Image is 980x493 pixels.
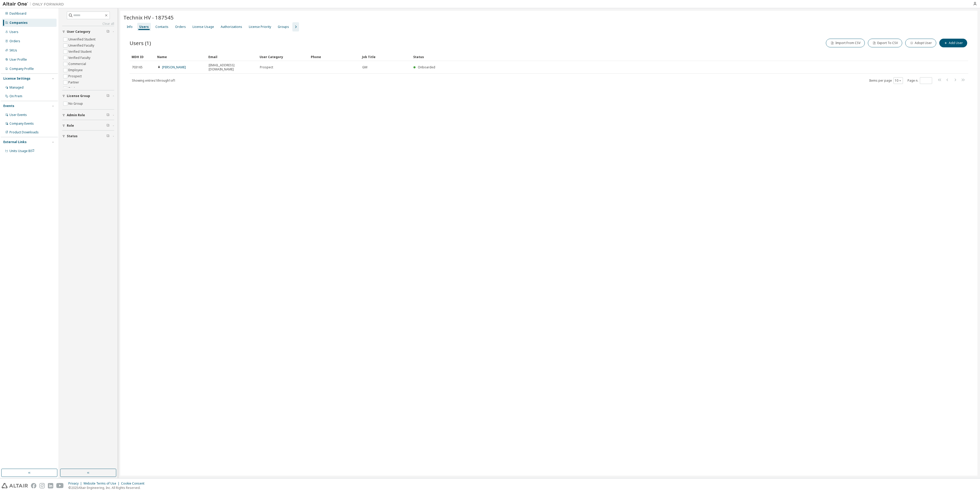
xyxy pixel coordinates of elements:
[62,26,114,37] button: User Category
[68,49,93,55] label: Verified Student
[67,113,85,117] span: Admin Role
[139,25,149,29] div: Users
[9,122,34,126] div: Company Events
[418,65,435,69] span: Onboarded
[68,101,84,107] label: No Group
[9,12,26,16] div: Dashboard
[31,483,36,488] img: facebook.svg
[130,39,151,47] span: Users (1)
[62,90,114,102] button: License Group
[9,113,27,117] div: User Events
[68,481,83,486] div: Privacy
[68,42,95,49] label: Unverified Faculty
[9,30,18,34] div: Users
[260,53,307,61] div: User Category
[68,67,84,73] label: Employee
[278,25,289,29] div: Groups
[157,53,204,61] div: Name
[868,39,902,47] button: Export To CSV
[39,483,45,488] img: instagram.svg
[62,22,114,26] a: Clear all
[175,25,186,29] div: Orders
[9,39,20,43] div: Orders
[260,65,273,69] span: Prospect
[311,53,358,61] div: Phone
[68,36,97,42] label: Unverified Student
[3,140,27,144] div: External Links
[939,39,967,47] button: Add User
[208,53,255,61] div: Email
[67,94,90,98] span: License Group
[9,58,27,62] div: User Profile
[9,67,34,71] div: Company Profile
[155,25,168,29] div: Contacts
[62,131,114,142] button: Status
[106,134,110,138] span: Clear filter
[106,30,110,34] span: Clear filter
[132,53,153,61] div: MDH ID
[209,63,255,71] span: [EMAIL_ADDRESS][DOMAIN_NAME]
[905,39,936,47] button: Adopt User
[106,94,110,98] span: Clear filter
[3,104,14,108] div: Events
[413,53,938,61] div: Status
[3,2,67,7] img: Altair One
[62,120,114,131] button: Role
[908,77,932,84] span: Page n.
[68,61,87,67] label: Commercial
[68,85,76,92] label: Trial
[221,25,242,29] div: Authorizations
[68,79,80,85] label: Partner
[56,483,64,488] img: youtube.svg
[3,77,30,81] div: License Settings
[869,77,903,84] span: Items per page
[68,486,147,490] p: © 2025 Altair Engineering, Inc. All Rights Reserved.
[106,113,110,117] span: Clear filter
[193,25,214,29] div: License Usage
[48,483,53,488] img: linkedin.svg
[9,94,22,98] div: On Prem
[132,78,176,83] span: Showing entries 1 through 1 of 1
[895,79,902,83] button: 10
[121,481,147,486] div: Cookie Consent
[67,30,90,34] span: User Category
[68,55,91,61] label: Verified Faculty
[2,483,28,488] img: altair_logo.svg
[123,14,174,21] span: Technix HV - 187545
[826,39,865,47] button: Import From CSV
[9,130,39,134] div: Product Downloads
[362,65,367,69] span: GM
[106,124,110,128] span: Clear filter
[9,48,17,52] div: SKUs
[9,149,35,153] span: Units Usage BI
[127,25,133,29] div: Info
[9,85,24,90] div: Managed
[67,124,74,128] span: Role
[68,73,83,79] label: Prospect
[132,65,143,69] span: 703165
[62,110,114,121] button: Admin Role
[9,21,28,25] div: Companies
[249,25,271,29] div: License Priority
[162,65,186,69] a: [PERSON_NAME]
[362,53,409,61] div: Job Title
[67,134,78,138] span: Status
[83,481,121,486] div: Website Terms of Use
